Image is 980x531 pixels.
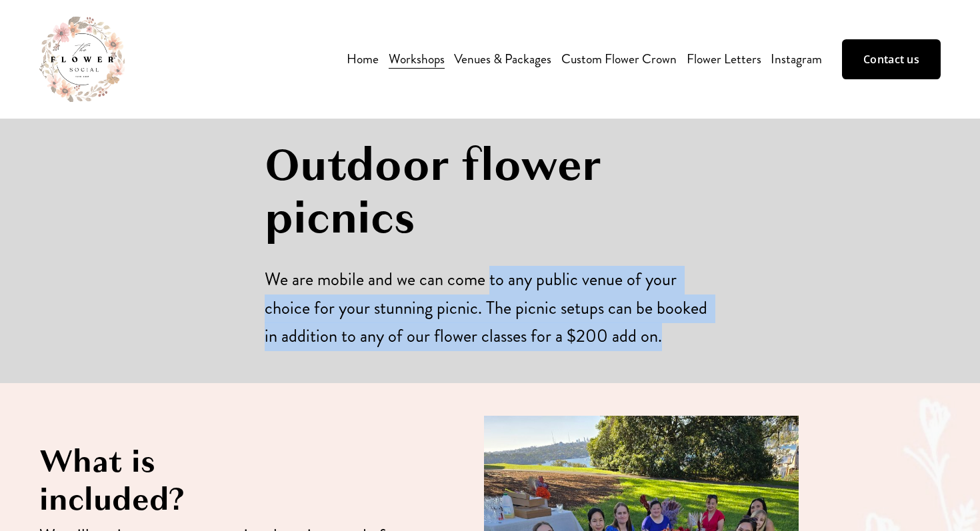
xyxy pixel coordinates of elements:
[265,266,715,351] p: We are mobile and we can come to any public venue of your choice for your stunning picnic. The pi...
[389,49,445,69] span: Workshops
[389,47,445,71] a: folder dropdown
[347,47,379,71] a: Home
[39,17,125,102] img: The Flower Social
[39,442,259,519] h2: What is included?
[454,47,551,71] a: Venues & Packages
[842,39,941,79] a: Contact us
[265,139,715,245] h1: Outdoor flower picnics
[561,47,677,71] a: Custom Flower Crown
[687,47,761,71] a: Flower Letters
[771,47,822,71] a: Instagram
